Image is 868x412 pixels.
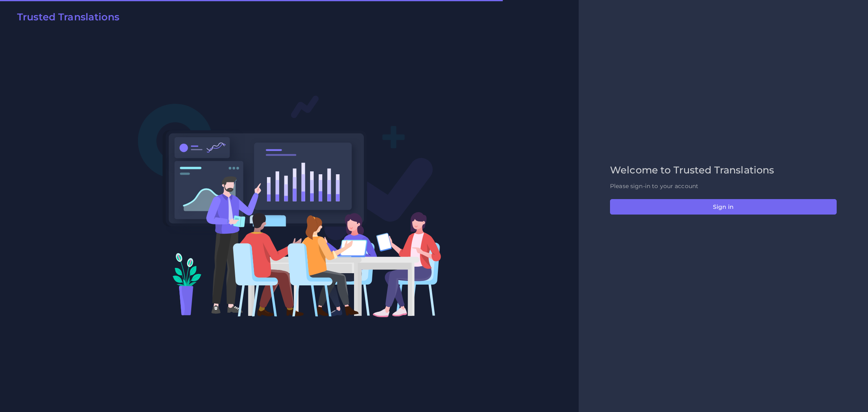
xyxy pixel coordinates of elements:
[138,95,442,318] img: Login V2
[610,199,837,215] button: Sign in
[11,11,119,26] a: Trusted Translations
[610,164,837,176] h2: Welcome to Trusted Translations
[17,11,119,23] h2: Trusted Translations
[610,182,837,191] p: Please sign-in to your account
